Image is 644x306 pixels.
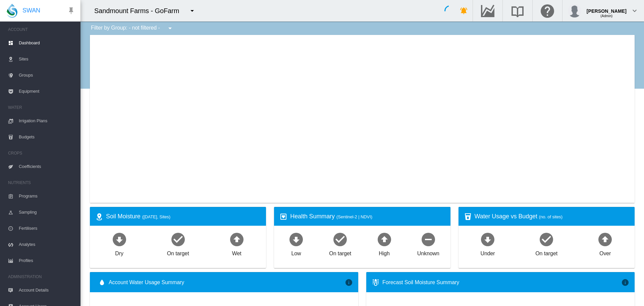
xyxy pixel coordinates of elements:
span: NUTRIENTS [8,177,75,188]
md-icon: icon-checkbox-marked-circle [332,231,348,247]
button: icon-bell-ring [457,4,471,17]
span: ADMINISTRATION [8,271,75,282]
md-icon: icon-checkbox-marked-circle [538,231,554,247]
span: Fertilisers [19,220,75,236]
md-icon: icon-information [621,278,629,287]
img: profile.jpg [568,4,581,17]
div: Dry [115,247,123,257]
md-icon: Click here for help [539,7,555,15]
md-icon: icon-menu-down [188,7,196,15]
span: ACCOUNT [8,24,75,35]
span: (no. of sites) [539,214,562,219]
span: ([DATE], Sites) [142,214,170,219]
span: Dashboard [19,35,75,51]
span: Equipment [19,83,75,99]
md-icon: icon-cup-water [464,213,472,221]
md-icon: icon-arrow-down-bold-circle [288,231,304,247]
md-icon: icon-minus-circle [420,231,436,247]
md-icon: icon-arrow-up-bold-circle [229,231,245,247]
span: Programs [19,188,75,204]
span: Account Details [19,282,75,298]
div: On target [167,247,189,257]
div: Over [599,247,611,257]
md-icon: icon-bell-ring [460,7,468,15]
span: Analytes [19,236,75,253]
span: Sampling [19,204,75,220]
span: Sites [19,51,75,67]
div: [PERSON_NAME] [587,5,627,12]
md-icon: icon-arrow-down-bold-circle [111,231,127,247]
button: icon-menu-down [163,21,177,35]
md-icon: icon-information [345,278,353,287]
img: SWAN-Landscape-Logo-Colour-drop.png [7,4,17,18]
span: Budgets [19,129,75,145]
span: SWAN [22,6,40,15]
md-icon: icon-pin [67,7,75,15]
md-icon: icon-arrow-up-bold-circle [597,231,613,247]
button: icon-menu-down [185,4,199,17]
span: Profiles [19,253,75,269]
md-icon: icon-map-marker-radius [95,213,103,221]
md-icon: icon-thermometer-lines [372,278,380,287]
div: Forecast Soil Moisture Summary [382,279,621,286]
div: High [379,247,390,257]
span: Account Water Usage Summary [109,279,345,286]
span: CROPS [8,148,75,159]
span: (Admin) [600,14,612,18]
div: Under [481,247,495,257]
div: On target [535,247,557,257]
div: Sandmount Farms - GoFarm [94,6,185,15]
md-icon: Go to the Data Hub [480,7,496,15]
md-icon: icon-heart-box-outline [279,213,287,221]
md-icon: icon-chevron-down [631,7,639,15]
span: Coefficients [19,159,75,175]
div: Wet [232,247,241,257]
md-icon: icon-water [98,278,106,287]
md-icon: icon-checkbox-marked-circle [170,231,186,247]
span: WATER [8,102,75,113]
div: On target [329,247,351,257]
md-icon: icon-menu-down [166,24,174,32]
span: Groups [19,67,75,83]
md-icon: Search the knowledge base [509,7,526,15]
div: Soil Moisture [106,212,261,221]
div: Low [291,247,301,257]
div: Health Summary [290,212,445,221]
span: (Sentinel-2 | NDVI) [336,214,372,219]
div: Unknown [417,247,439,257]
span: Irrigation Plans [19,113,75,129]
md-icon: icon-arrow-down-bold-circle [480,231,496,247]
div: Filter by Group: - not filtered - [86,21,179,35]
div: Water Usage vs Budget [475,212,629,221]
md-icon: icon-arrow-up-bold-circle [376,231,392,247]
